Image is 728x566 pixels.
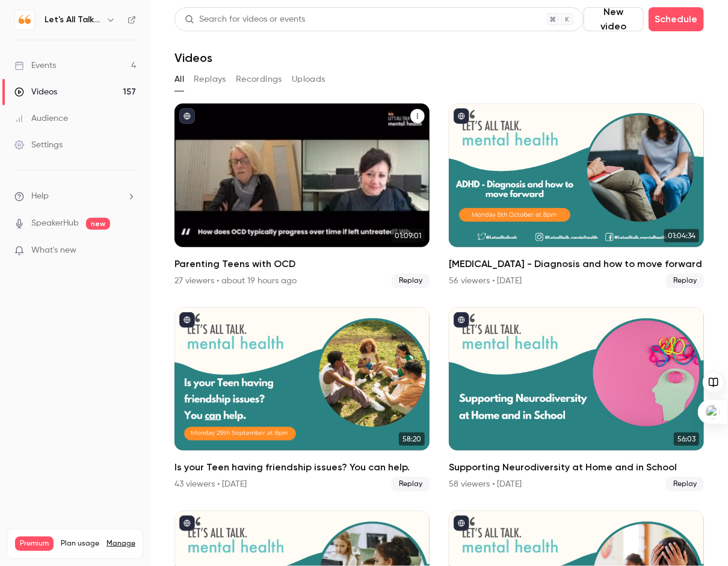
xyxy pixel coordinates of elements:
button: Recordings [236,70,282,89]
span: What's new [31,244,76,257]
li: help-dropdown-opener [14,190,136,203]
span: Premium [15,537,54,551]
div: 43 viewers • [DATE] [174,478,247,490]
button: published [454,108,469,124]
h1: Videos [174,51,212,65]
a: 01:04:34[MEDICAL_DATA] - Diagnosis and how to move forward56 viewers • [DATE]Replay [449,103,704,288]
button: published [454,515,469,531]
a: SpeakerHub [31,217,79,230]
button: published [179,312,195,328]
span: Replay [666,274,704,288]
li: ADHD - Diagnosis and how to move forward [449,103,704,288]
div: Audience [14,112,68,125]
a: 58:20Is your Teen having friendship issues? You can help.43 viewers • [DATE]Replay [174,307,430,492]
button: published [179,108,195,124]
div: Search for videos or events [185,13,305,26]
li: Is your Teen having friendship issues? You can help. [174,307,430,492]
li: Parenting Teens with OCD [174,103,430,288]
a: Manage [106,539,135,549]
h6: Let's All Talk Mental Health [45,14,101,26]
div: 56 viewers • [DATE] [449,275,522,287]
a: 01:09:01Parenting Teens with OCD27 viewers • about 19 hours agoReplay [174,103,430,288]
span: Replay [666,477,704,491]
button: All [174,70,184,89]
span: 56:03 [674,432,699,446]
span: Help [31,190,49,203]
iframe: Noticeable Trigger [122,245,136,256]
span: 58:20 [399,432,425,446]
div: 27 viewers • about 19 hours ago [174,275,297,287]
div: Events [14,60,56,72]
h2: Parenting Teens with OCD [174,257,430,271]
div: 58 viewers • [DATE] [449,478,522,490]
button: Uploads [292,70,325,89]
h2: Supporting Neurodiversity at Home and in School [449,460,704,475]
div: Settings [14,139,63,151]
span: Replay [392,477,430,491]
a: 56:03Supporting Neurodiversity at Home and in School58 viewers • [DATE]Replay [449,307,704,492]
button: published [179,515,195,531]
section: Videos [174,7,704,559]
span: 01:04:34 [664,229,699,242]
span: Replay [392,274,430,288]
button: Schedule [649,7,704,31]
button: Replays [194,70,226,89]
li: Supporting Neurodiversity at Home and in School [449,307,704,492]
span: Plan usage [61,539,99,549]
div: Videos [14,86,57,98]
h2: Is your Teen having friendship issues? You can help. [174,460,430,475]
button: published [454,312,469,328]
button: New video [584,7,644,31]
img: Let's All Talk Mental Health [15,10,34,29]
h2: [MEDICAL_DATA] - Diagnosis and how to move forward [449,257,704,271]
span: new [86,218,110,230]
span: 01:09:01 [391,229,425,242]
